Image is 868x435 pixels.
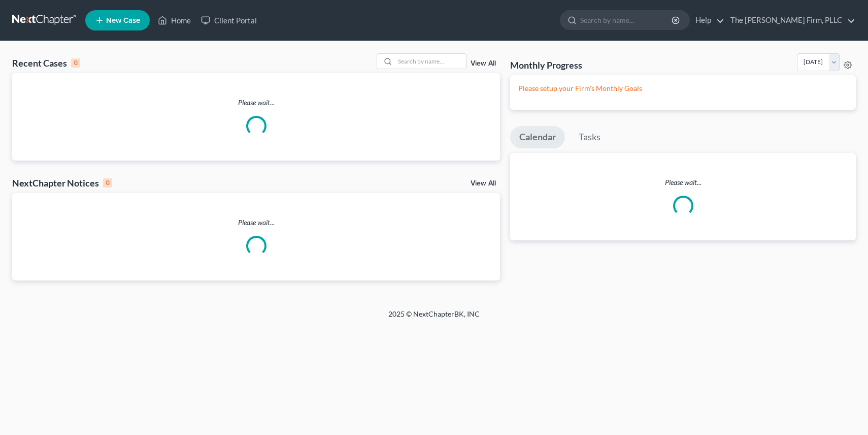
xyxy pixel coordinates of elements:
div: 2025 © NextChapterBK, INC [145,309,723,327]
p: Please setup your Firm's Monthly Goals [518,83,848,94]
div: Recent Cases [12,57,80,69]
a: Calendar [510,126,565,148]
input: Search by name... [395,54,466,69]
a: Client Portal [196,11,262,29]
p: Please wait... [510,177,856,188]
div: 0 [103,178,112,188]
div: NextChapter Notices [12,177,112,189]
a: View All [471,60,496,67]
a: The [PERSON_NAME] Firm, PLLC [725,11,855,29]
span: New Case [106,17,140,24]
a: Tasks [570,126,610,148]
input: Search by name... [580,11,673,29]
p: Please wait... [12,98,500,108]
a: Home [153,11,196,29]
p: Please wait... [12,218,500,228]
a: View All [471,180,496,187]
a: Help [690,11,724,29]
h3: Monthly Progress [510,59,582,71]
div: 0 [71,58,80,68]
